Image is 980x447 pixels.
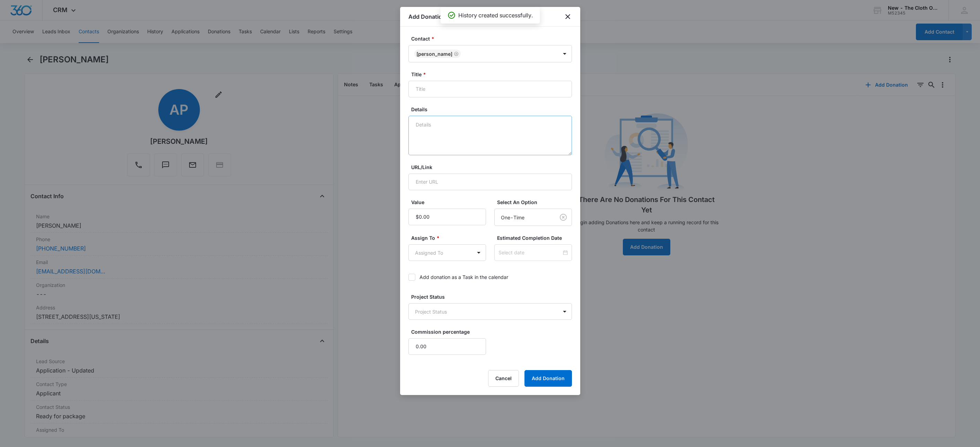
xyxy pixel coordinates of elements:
input: Title [408,81,572,97]
label: Value [411,199,489,206]
input: Commission percentage [408,338,486,355]
label: Select An Option [497,199,575,206]
label: Assign To [411,234,489,242]
label: Project Status [411,293,575,300]
button: Cancel [488,370,519,387]
button: Add Donation [524,370,572,387]
label: URL/Link [411,164,575,171]
label: Details [411,106,575,113]
button: close [564,12,572,21]
input: Value [408,209,486,225]
div: Remove Alison Piela [452,51,459,56]
div: [PERSON_NAME] [416,51,452,57]
input: Enter URL [408,174,572,190]
button: Clear [558,212,569,223]
label: Contact [411,35,575,42]
input: Select date [498,249,562,256]
label: Commission percentage [411,328,489,335]
h1: Add Donation [408,12,445,21]
label: Estimated Completion Date [497,234,575,242]
div: Add donation as a Task in the calendar [420,273,508,281]
p: History created successfully. [458,11,533,19]
label: Title [411,71,575,78]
